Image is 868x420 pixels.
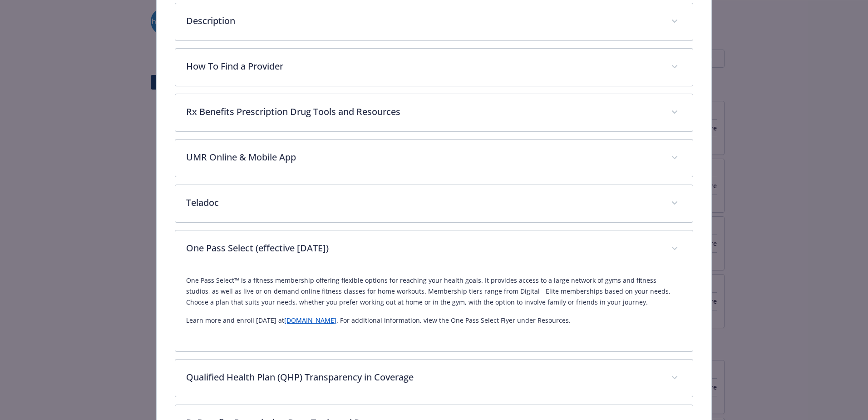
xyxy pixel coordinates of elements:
[175,94,693,131] div: Rx Benefits Prescription Drug Tools and Resources
[186,370,660,384] p: Qualified Health Plan (QHP) Transparency in Coverage
[175,140,693,177] div: UMR Online & Mobile App
[186,150,660,164] p: UMR Online & Mobile App
[175,3,693,40] div: Description
[175,49,693,86] div: How To Find a Provider
[186,14,660,28] p: Description
[186,105,660,119] p: Rx Benefits Prescription Drug Tools and Resources
[175,230,693,268] div: One Pass Select (effective [DATE])
[175,268,693,351] div: One Pass Select (effective [DATE])
[186,275,682,308] p: One Pass Select™ is a fitness membership offering flexible options for reaching your health goals...
[186,60,660,73] p: How To Find a Provider
[175,185,693,222] div: Teladoc
[186,196,660,210] p: Teladoc
[175,360,693,397] div: Qualified Health Plan (QHP) Transparency in Coverage
[186,241,660,255] p: One Pass Select (effective [DATE])
[186,315,682,326] p: Learn more and enroll [DATE] at . For additional information, view the One Pass Select Flyer unde...
[284,316,336,325] a: [DOMAIN_NAME]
